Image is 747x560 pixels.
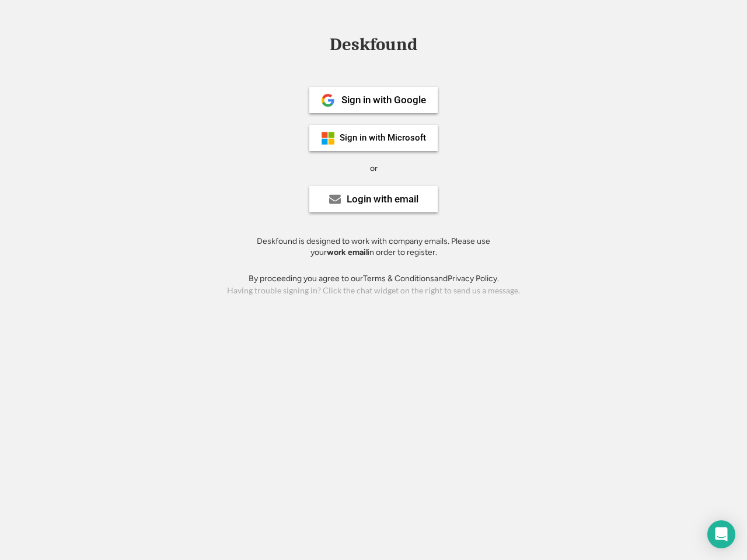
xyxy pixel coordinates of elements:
div: Deskfound [324,36,423,54]
div: By proceeding you agree to our and [249,273,499,285]
a: Terms & Conditions [363,274,434,283]
div: Sign in with Microsoft [340,134,426,142]
div: or [370,163,378,174]
div: Sign in with Google [341,95,426,105]
div: Login with email [347,194,418,204]
strong: work email [327,247,368,257]
a: Privacy Policy. [448,274,499,283]
div: Open Intercom Messenger [707,520,735,548]
img: ms-symbollockup_mssymbol_19.png [321,131,335,145]
div: Deskfound is designed to work with company emails. Please use your in order to register. [242,236,505,258]
img: 1024px-Google__G__Logo.svg.png [321,93,335,107]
